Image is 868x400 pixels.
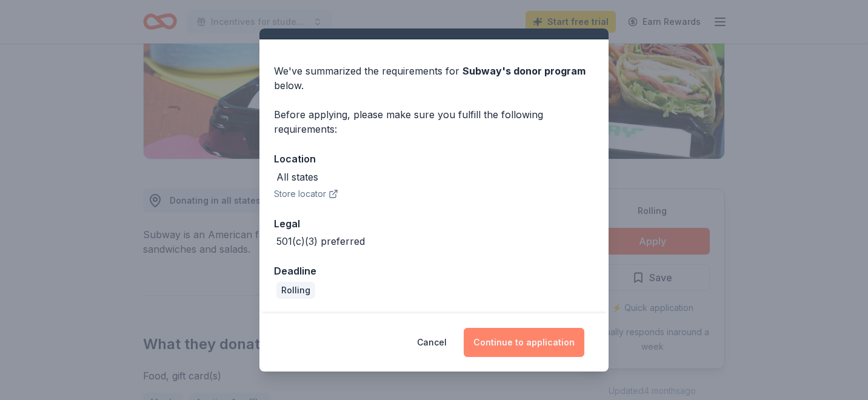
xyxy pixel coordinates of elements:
[274,263,594,279] div: Deadline
[276,234,365,248] div: 501(c)(3) preferred
[276,170,318,184] div: All states
[274,107,594,136] div: Before applying, please make sure you fulfill the following requirements:
[417,328,447,357] button: Cancel
[274,187,338,201] button: Store locator
[464,328,584,357] button: Continue to application
[274,216,594,232] div: Legal
[274,64,594,93] div: We've summarized the requirements for below.
[274,151,594,167] div: Location
[462,65,586,77] span: Subway 's donor program
[276,282,315,299] div: Rolling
